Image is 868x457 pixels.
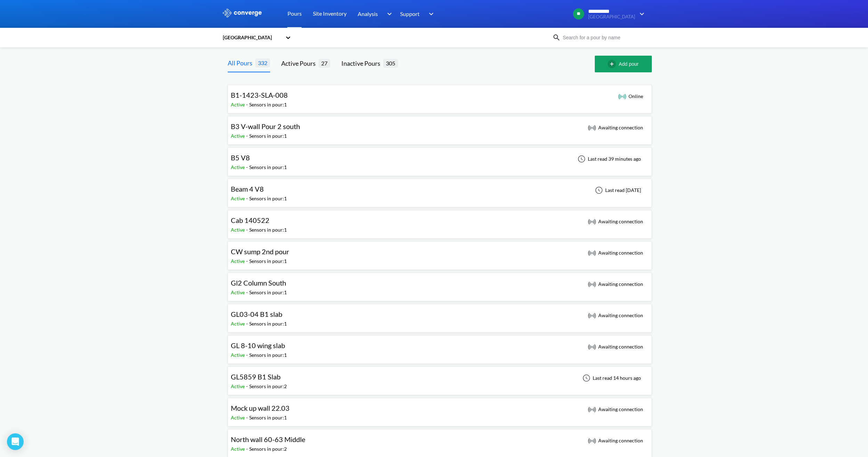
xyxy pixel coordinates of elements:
[228,281,652,287] a: Gl2 Column SouthActive-Sensors in pour:1 Awaiting connection
[231,185,264,193] span: Beam 4 V8
[588,217,596,226] img: awaiting_connection_icon.svg
[249,320,287,328] div: Sensors in pour: 1
[231,164,246,170] span: Active
[228,93,652,99] a: B1-1423-SLA-008Active-Sensors in pour:1 Online
[231,247,289,256] span: CW sump 2nd pour
[249,445,287,453] div: Sensors in pour: 2
[228,312,652,318] a: GL03-04 B1 slabActive-Sensors in pour:1 Awaiting connection
[246,195,249,201] span: -
[246,321,249,327] span: -
[246,102,249,107] span: -
[228,437,652,443] a: North wall 60-63 MiddleActive-Sensors in pour:2 Awaiting connection
[231,383,246,389] span: Active
[608,60,619,68] img: add-circle-outline.svg
[246,383,249,389] span: -
[231,279,286,287] span: Gl2 Column South
[341,58,383,68] div: Inactive Pours
[231,321,246,327] span: Active
[255,58,270,67] span: 332
[228,375,652,380] a: GL5859 B1 SlabActive-Sensors in pour:2Last read 14 hours ago
[588,249,596,257] img: awaiting_connection_icon.svg
[249,101,287,109] div: Sensors in pour: 1
[249,289,287,296] div: Sensors in pour: 1
[588,436,596,445] img: awaiting_connection_icon.svg
[588,343,643,351] div: Awaiting connection
[228,58,255,68] div: All Pours
[249,414,287,422] div: Sensors in pour: 1
[588,123,596,132] img: awaiting_connection_icon.svg
[246,289,249,295] span: -
[231,195,246,201] span: Active
[588,14,635,19] span: [GEOGRAPHIC_DATA]
[561,34,645,41] input: Search for a pour by name
[281,58,318,68] div: Active Pours
[595,56,652,72] button: Add pour
[231,227,246,233] span: Active
[228,155,652,161] a: B5 V8Active-Sensors in pour:1Last read 39 minutes ago
[228,343,652,349] a: GL 8-10 wing slabActive-Sensors in pour:1 Awaiting connection
[618,92,626,101] img: online_icon.svg
[246,415,249,420] span: -
[246,227,249,233] span: -
[228,187,652,193] a: Beam 4 V8Active-Sensors in pour:1Last read [DATE]
[249,383,287,390] div: Sensors in pour: 2
[588,405,596,414] img: awaiting_connection_icon.svg
[588,436,643,445] div: Awaiting connection
[249,195,287,202] div: Sensors in pour: 1
[231,435,305,443] span: North wall 60-63 Middle
[246,258,249,264] span: -
[588,217,643,226] div: Awaiting connection
[588,249,643,257] div: Awaiting connection
[228,124,652,130] a: B3 V-wall Pour 2 southActive-Sensors in pour:1 Awaiting connection
[588,343,596,351] img: awaiting_connection_icon.svg
[382,10,394,18] img: downArrow.svg
[231,133,246,139] span: Active
[400,9,420,18] span: Support
[579,374,643,382] div: Last read 14 hours ago
[231,122,300,130] span: B3 V-wall Pour 2 south
[7,433,24,450] div: Open Intercom Messenger
[588,280,596,288] img: awaiting_connection_icon.svg
[588,405,643,414] div: Awaiting connection
[249,163,287,171] div: Sensors in pour: 1
[383,59,398,67] span: 305
[635,10,646,18] img: downArrow.svg
[231,102,246,107] span: Active
[231,216,269,224] span: Cab 140522
[249,351,287,359] div: Sensors in pour: 1
[228,249,652,255] a: CW sump 2nd pourActive-Sensors in pour:1 Awaiting connection
[249,132,287,140] div: Sensors in pour: 1
[246,446,249,452] span: -
[552,33,561,42] img: icon-search.svg
[591,186,643,194] div: Last read [DATE]
[231,415,246,420] span: Active
[231,289,246,295] span: Active
[228,406,652,412] a: Mock up wall 22.03Active-Sensors in pour:1 Awaiting connection
[246,164,249,170] span: -
[231,153,250,162] span: B5 V8
[228,218,652,224] a: Cab 140522Active-Sensors in pour:1 Awaiting connection
[231,352,246,358] span: Active
[222,34,282,41] div: [GEOGRAPHIC_DATA]
[231,341,285,350] span: GL 8-10 wing slab
[618,92,643,101] div: Online
[318,59,330,67] span: 27
[246,352,249,358] span: -
[249,257,287,265] div: Sensors in pour: 1
[231,404,290,412] span: Mock up wall 22.03
[231,258,246,264] span: Active
[424,10,436,18] img: downArrow.svg
[588,280,643,288] div: Awaiting connection
[588,311,596,320] img: awaiting_connection_icon.svg
[222,8,262,17] img: logo_ewhite.svg
[231,372,281,381] span: GL5859 B1 Slab
[588,123,643,132] div: Awaiting connection
[231,310,282,318] span: GL03-04 B1 slab
[231,91,288,99] span: B1-1423-SLA-008
[249,226,287,234] div: Sensors in pour: 1
[358,9,378,18] span: Analysis
[231,446,246,452] span: Active
[246,133,249,139] span: -
[574,155,643,163] div: Last read 39 minutes ago
[588,311,643,320] div: Awaiting connection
